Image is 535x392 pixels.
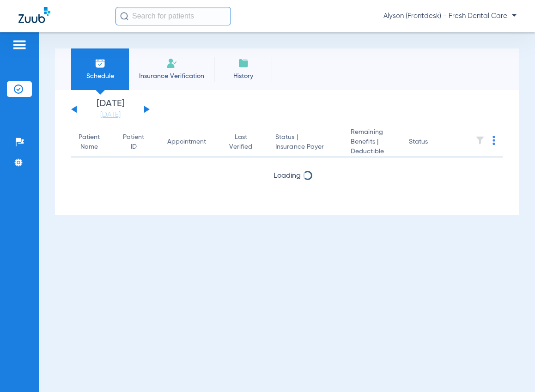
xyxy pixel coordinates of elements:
[492,136,495,145] img: group-dot-blue.svg
[238,58,249,69] img: History
[229,133,252,152] div: Last Verified
[167,137,214,147] div: Appointment
[120,12,128,20] img: Search Icon
[83,99,138,120] li: [DATE]
[167,137,206,147] div: Appointment
[123,133,152,152] div: Patient ID
[79,133,108,152] div: Patient Name
[136,72,207,81] span: Insurance Verification
[401,127,464,157] th: Status
[116,7,231,25] input: Search for patients
[275,142,336,152] span: Insurance Payer
[166,58,177,69] img: Manual Insurance Verification
[274,172,301,180] span: Loading
[79,133,100,152] div: Patient Name
[268,127,343,157] th: Status |
[78,72,122,81] span: Schedule
[343,127,401,157] th: Remaining Benefits |
[221,72,265,81] span: History
[18,7,50,23] img: Zuub Logo
[95,58,106,69] img: Schedule
[83,110,138,120] a: [DATE]
[475,136,485,145] img: filter.svg
[123,133,144,152] div: Patient ID
[383,12,517,21] span: Alyson (Frontdesk) - Fresh Dental Care
[351,147,394,157] span: Deductible
[229,133,261,152] div: Last Verified
[12,39,27,50] img: hamburger-icon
